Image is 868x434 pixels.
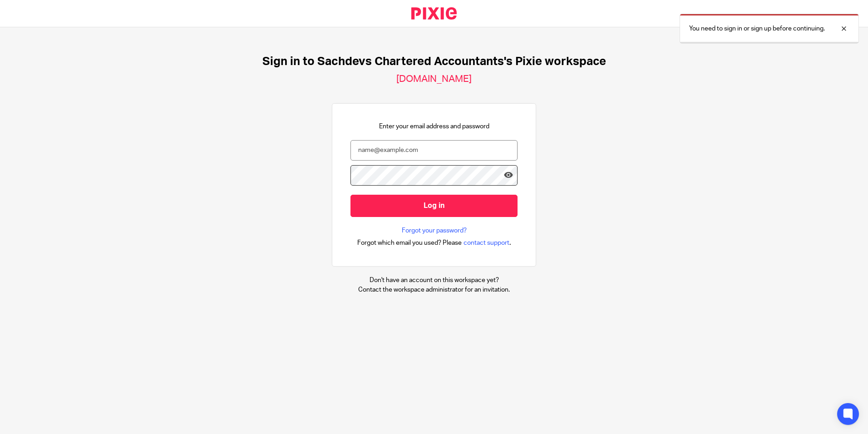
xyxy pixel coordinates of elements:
[357,237,511,248] div: .
[464,238,509,247] span: contact support
[396,73,472,85] h2: [DOMAIN_NAME]
[262,55,606,69] h1: Sign in to Sachdevs Chartered Accountants's Pixie workspace
[350,195,518,217] input: Log in
[689,24,825,33] p: You need to sign in or sign up before continuing.
[350,140,518,161] input: name@example.com
[379,122,489,131] p: Enter your email address and password
[402,226,467,235] a: Forgot your password?
[358,285,510,294] p: Contact the workspace administrator for an invitation.
[358,276,510,285] p: Don't have an account on this workspace yet?
[357,238,462,247] span: Forgot which email you used? Please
